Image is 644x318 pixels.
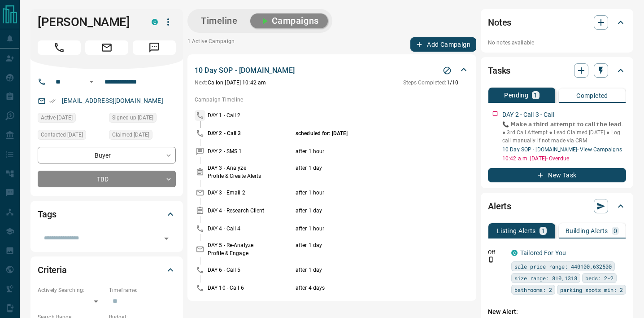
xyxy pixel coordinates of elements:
span: parking spots min: 2 [560,285,623,294]
h1: [PERSON_NAME] [38,15,138,29]
p: after 1 day [296,241,438,257]
div: TBD [38,171,176,187]
button: Open [160,232,173,245]
div: Thu Jul 10 2025 [38,130,104,142]
div: Tue Jun 24 2025 [109,113,176,125]
p: after 1 day [296,207,438,215]
button: Campaigns [250,13,328,28]
h2: Notes [488,15,511,30]
p: Call on [DATE] 10:42 am [195,79,266,87]
p: DAY 3 - Email 2 [208,189,293,197]
p: 📞 𝗠𝗮𝗸𝗲 𝗮 𝘁𝗵𝗶𝗿𝗱 𝗮𝘁𝘁𝗲𝗺𝗽𝘁 𝘁𝗼 𝗰𝗮𝗹𝗹 𝘁𝗵𝗲 𝗹𝗲𝗮𝗱. ● 3rd Call Attempt ● Lead Claimed [DATE] ● Log call manu... [502,120,626,145]
span: beds: 2-2 [585,274,614,283]
p: Listing Alerts [497,228,536,234]
p: after 1 hour [296,225,438,233]
span: Next: [195,79,208,86]
h2: Tags [38,207,56,221]
h2: Alerts [488,199,511,213]
a: 10 Day SOP - [DOMAIN_NAME]- View Campaigns [502,146,622,153]
p: 1 [541,228,545,234]
span: Email [85,40,128,55]
span: Signed up [DATE] [112,113,153,122]
div: Tue Jun 24 2025 [38,113,104,125]
span: Call [38,40,81,55]
p: 1 Active Campaign [187,37,235,52]
svg: Email Verified [49,98,56,104]
p: No notes available [488,39,626,47]
p: DAY 1 - Call 2 [208,111,293,119]
button: New Task [488,168,626,182]
div: Buyer [38,147,176,163]
button: Stop Campaign [440,64,454,77]
span: Contacted [DATE] [41,130,83,139]
p: Campaign Timeline [195,96,469,104]
p: Off [488,248,506,256]
div: Tue Jun 24 2025 [109,130,176,142]
svg: Push Notification Only [488,256,494,263]
button: Open [86,76,97,87]
p: Pending [504,92,528,98]
p: 10:42 a.m. [DATE] - Overdue [502,155,626,163]
p: DAY 10 - Call 6 [208,284,293,292]
span: Message [133,40,176,55]
span: sale price range: 440100,632500 [514,262,612,271]
p: after 1 day [296,266,438,274]
p: 1 [534,92,537,98]
p: Timeframe: [109,286,176,294]
p: DAY 4 - Research Client [208,207,293,215]
div: condos.ca [152,19,158,25]
p: Building Alerts [566,228,608,234]
p: after 1 day [296,164,438,180]
p: DAY 6 - Call 5 [208,266,293,274]
p: Actively Searching: [38,286,104,294]
a: [EMAIL_ADDRESS][DOMAIN_NAME] [62,97,163,104]
p: DAY 2 - Call 3 - Call [502,110,554,119]
div: Alerts [488,195,626,217]
p: DAY 3 - Analyze Profile & Create Alerts [208,164,293,180]
p: Completed [576,93,608,99]
span: Steps Completed: [403,79,447,86]
p: DAY 2 - Call 3 [208,129,293,137]
div: condos.ca [511,250,518,256]
span: Active [DATE] [41,113,73,122]
p: after 1 hour [296,189,438,197]
p: after 4 days [296,284,438,292]
div: Notes [488,12,626,33]
p: 0 [614,228,617,234]
div: 10 Day SOP - [DOMAIN_NAME]Stop CampaignNext:Callon [DATE] 10:42 amSteps Completed:1/10 [195,63,469,88]
p: DAY 5 - Re-Analyze Profile & Engage [208,241,293,257]
p: 10 Day SOP - [DOMAIN_NAME] [195,65,295,76]
div: Tags [38,203,176,225]
button: Add Campaign [410,37,476,52]
p: scheduled for: [DATE] [296,129,438,137]
p: DAY 4 - Call 4 [208,225,293,233]
h2: Tasks [488,63,510,78]
p: 1 / 10 [403,79,458,87]
p: New Alert: [488,307,626,317]
button: Timeline [192,13,247,28]
span: Claimed [DATE] [112,130,149,139]
h2: Criteria [38,263,67,277]
span: size range: 810,1318 [514,274,577,283]
a: Tailored For You [520,249,566,256]
div: Tasks [488,60,626,81]
p: DAY 2 - SMS 1 [208,147,293,155]
div: Criteria [38,259,176,281]
span: bathrooms: 2 [514,285,552,294]
p: after 1 hour [296,147,438,155]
